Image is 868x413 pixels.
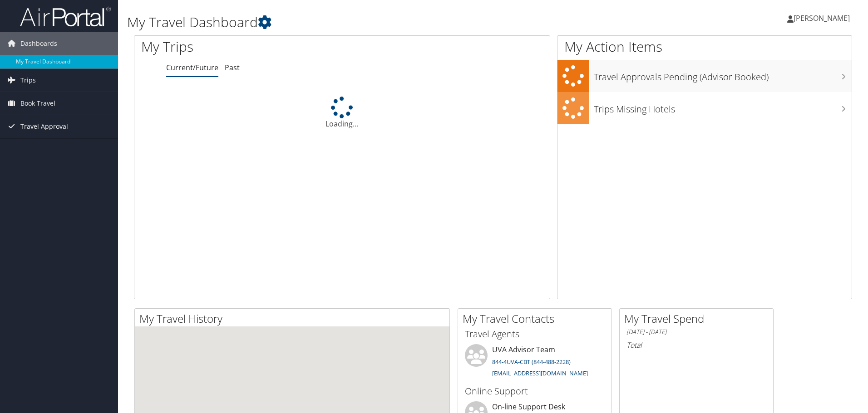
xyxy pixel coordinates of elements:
h1: My Action Items [557,37,852,56]
a: Past [225,63,240,73]
h3: Travel Approvals Pending (Advisor Booked) [594,66,852,83]
h1: My Travel Dashboard [127,13,615,32]
h2: My Travel Contacts [463,311,612,326]
img: airportal-logo.png [20,6,111,27]
span: Trips [20,69,36,92]
span: [PERSON_NAME] [794,13,850,23]
span: Dashboards [20,32,57,55]
h6: [DATE] - [DATE] [626,328,766,336]
h3: Trips Missing Hotels [594,98,852,116]
span: Travel Approval [20,115,68,138]
a: Current/Future [166,63,218,73]
div: Loading... [134,97,550,129]
a: Trips Missing Hotels [557,92,852,124]
h1: My Trips [141,37,370,56]
a: Travel Approvals Pending (Advisor Booked) [557,60,852,92]
a: [EMAIL_ADDRESS][DOMAIN_NAME] [492,369,588,377]
h2: My Travel History [139,311,449,326]
a: 844-4UVA-CBT (844-488-2228) [492,358,571,366]
span: Book Travel [20,92,55,115]
h2: My Travel Spend [624,311,773,326]
li: UVA Advisor Team [460,344,609,381]
h3: Travel Agents [465,328,605,340]
a: [PERSON_NAME] [787,5,859,32]
h3: Online Support [465,385,605,398]
h6: Total [626,340,766,350]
